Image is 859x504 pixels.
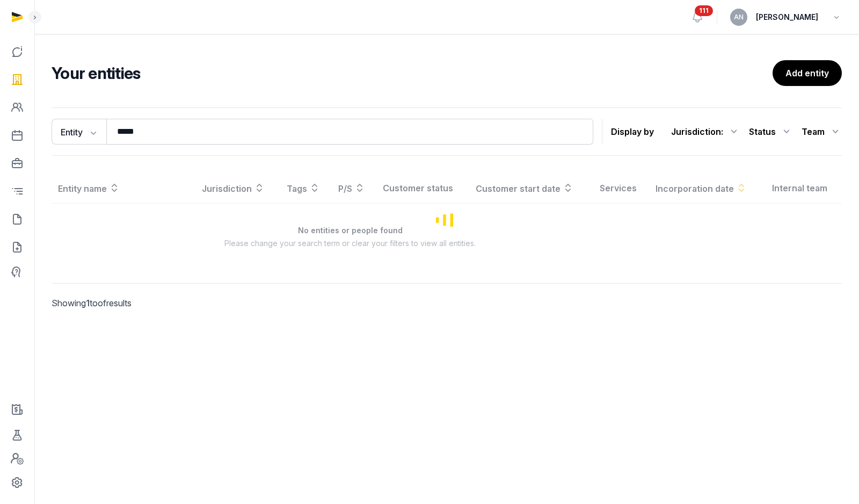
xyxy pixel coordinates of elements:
[756,11,818,24] span: [PERSON_NAME]
[52,284,236,322] p: Showing to of results
[52,119,106,145] button: Entity
[802,123,842,140] div: Team
[86,298,90,308] span: 1
[721,125,723,138] span: :
[695,5,713,16] span: 111
[730,9,747,26] button: AN
[52,63,773,83] h2: Your entities
[611,123,654,140] p: Display by
[52,173,842,266] div: Loading
[773,60,842,86] a: Add entity
[734,14,744,20] span: AN
[671,123,740,140] div: Jurisdiction
[749,123,793,140] div: Status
